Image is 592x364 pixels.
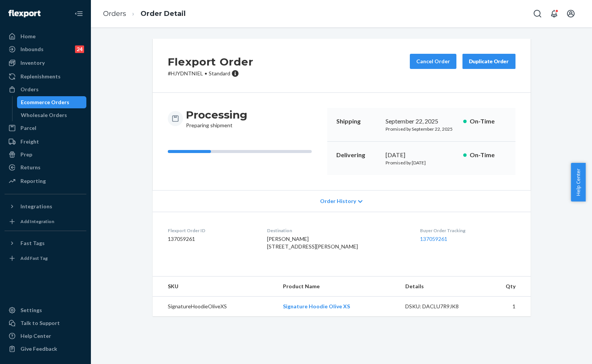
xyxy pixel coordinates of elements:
[420,236,447,242] a: 137059261
[168,235,255,243] dd: 137059261
[20,203,52,210] div: Integrations
[470,117,506,126] p: On-Time
[462,54,515,69] button: Duplicate Order
[5,343,86,355] button: Give Feedback
[410,54,456,69] button: Cancel Order
[17,96,87,108] a: Ecommerce Orders
[5,70,86,83] a: Replenishments
[5,136,86,148] a: Freight
[20,59,45,67] div: Inventory
[20,45,44,53] div: Inbounds
[386,159,457,166] p: Promised by [DATE]
[267,227,408,234] dt: Destination
[5,237,86,249] button: Fast Tags
[20,164,41,171] div: Returns
[5,122,86,134] a: Parcel
[71,6,86,21] button: Close Navigation
[21,111,67,119] div: Wholesale Orders
[20,332,51,340] div: Help Center
[483,297,531,317] td: 1
[563,6,578,21] button: Open account menu
[75,45,84,53] div: 24
[5,317,86,329] a: Talk to Support
[5,175,86,187] a: Reporting
[530,6,545,21] button: Open Search Box
[386,126,457,132] p: Promised by September 22, 2025
[186,108,247,122] h3: Processing
[386,151,457,159] div: [DATE]
[386,117,457,126] div: September 22, 2025
[20,138,39,145] div: Freight
[470,151,506,159] p: On-Time
[20,177,46,185] div: Reporting
[5,148,86,161] a: Prep
[5,161,86,173] a: Returns
[336,117,380,126] p: Shipping
[547,6,562,21] button: Open notifications
[20,218,54,225] div: Add Integration
[205,70,207,77] span: •
[20,86,39,93] div: Orders
[21,98,69,106] div: Ecommerce Orders
[420,227,515,234] dt: Buyer Order Tracking
[320,197,356,205] span: Order History
[5,83,86,95] a: Orders
[20,33,36,40] div: Home
[168,54,253,70] h2: Flexport Order
[5,216,86,228] a: Add Integration
[571,163,586,202] button: Help Center
[20,73,61,80] div: Replenishments
[209,70,230,77] span: Standard
[5,43,86,55] a: Inbounds24
[97,3,192,25] ol: breadcrumbs
[20,306,42,314] div: Settings
[5,200,86,212] button: Integrations
[17,109,87,121] a: Wholesale Orders
[5,57,86,69] a: Inventory
[8,10,41,17] img: Flexport logo
[5,330,86,342] a: Help Center
[5,30,86,42] a: Home
[20,239,45,247] div: Fast Tags
[186,108,247,129] div: Preparing shipment
[469,58,509,65] div: Duplicate Order
[5,304,86,316] a: Settings
[20,151,32,158] div: Prep
[483,277,531,297] th: Qty
[267,236,358,250] span: [PERSON_NAME] [STREET_ADDRESS][PERSON_NAME]
[103,9,126,18] a: Orders
[336,151,380,159] p: Delivering
[168,227,255,234] dt: Flexport Order ID
[20,124,36,132] div: Parcel
[405,303,476,310] div: DSKU: DACLU7R9JK8
[141,9,186,18] a: Order Detail
[153,297,277,317] td: SignatureHoodieOliveXS
[153,277,277,297] th: SKU
[168,70,253,77] p: # HJYDNTNIEL
[283,303,350,309] a: Signature Hoodie Olive XS
[20,255,48,261] div: Add Fast Tag
[399,277,483,297] th: Details
[20,345,57,353] div: Give Feedback
[277,277,399,297] th: Product Name
[20,319,60,327] div: Talk to Support
[5,252,86,264] a: Add Fast Tag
